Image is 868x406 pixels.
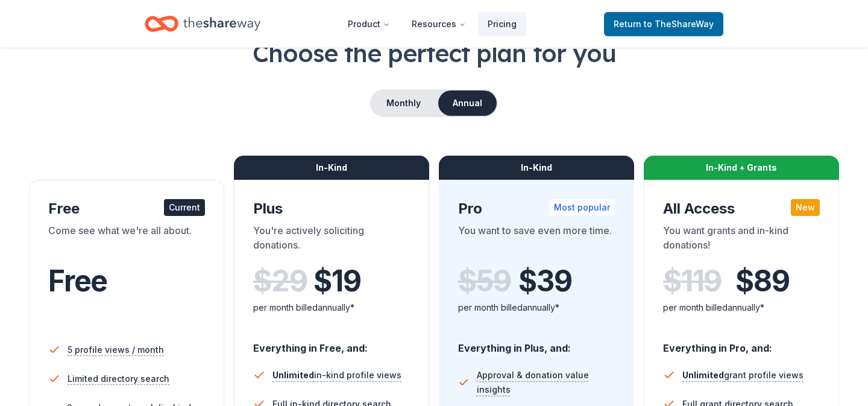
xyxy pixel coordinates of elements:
[68,343,164,357] span: 5 profile views / month
[253,223,410,257] div: You're actively soliciting donations.
[145,10,260,38] a: Home
[402,12,476,36] button: Resources
[663,331,820,356] div: Everything in Pro, and:
[644,19,714,29] span: to TheShareWay
[48,263,107,299] span: Free
[68,372,169,386] span: Limited directory search
[458,331,615,356] div: Everything in Plus, and:
[439,156,634,180] div: In-Kind
[478,12,526,36] a: Pricing
[735,264,789,298] span: $ 89
[253,331,410,356] div: Everything in Free, and:
[682,370,804,380] span: grant profile views
[644,156,839,180] div: In-Kind + Grants
[663,300,820,315] div: per month billed annually*
[253,300,410,315] div: per month billed annually*
[338,10,526,38] nav: Main
[313,264,360,298] span: $ 19
[272,370,314,380] span: Unlimited
[663,223,820,257] div: You want grants and in-kind donations!
[791,199,820,216] div: New
[458,223,615,257] div: You want to save even more time.
[682,370,724,380] span: Unlimited
[272,370,401,380] span: in-kind profile views
[338,12,400,36] button: Product
[477,368,615,397] span: Approval & donation value insights
[663,199,820,218] div: All Access
[164,199,205,216] div: Current
[458,300,615,315] div: per month billed annually*
[234,156,429,180] div: In-Kind
[438,90,497,116] button: Annual
[371,90,436,116] button: Monthly
[518,264,571,298] span: $ 39
[253,199,410,218] div: Plus
[614,17,714,31] span: Return
[549,199,615,216] div: Most popular
[48,223,205,257] div: Come see what we're all about.
[458,199,615,218] div: Pro
[29,36,839,70] h1: Choose the perfect plan for you
[604,12,723,36] a: Returnto TheShareWay
[48,199,205,218] div: Free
